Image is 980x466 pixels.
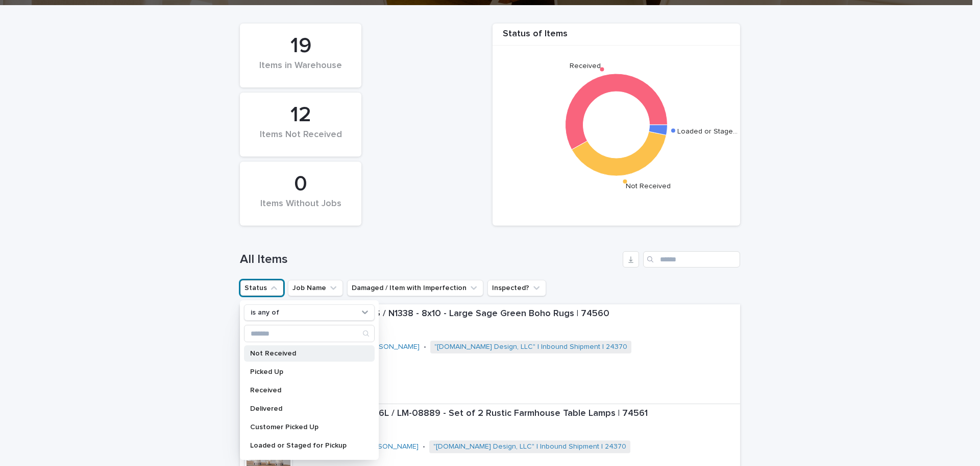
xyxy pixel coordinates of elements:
[257,60,344,82] div: Items in Warehouse
[257,33,344,59] div: 19
[363,442,419,451] a: [PERSON_NAME]
[240,252,619,267] h1: All Items
[347,280,483,296] button: Damaged / Item with Imperfection
[643,251,740,268] input: Search
[434,343,627,351] a: "[DOMAIN_NAME] Design, LLC" | Inbound Shipment | 24370
[244,325,375,342] div: Search
[257,129,344,151] div: Items Not Received
[251,308,279,317] p: is any of
[570,62,601,69] text: Received
[240,304,740,404] a: Amazon - Luxrug - B0DBZGL9YS / N1338 - 8x10 - Large Sage Green Boho Rugs | 74560•M•Received•[PERS...
[423,442,425,451] p: •
[288,280,343,296] button: Job Name
[244,325,374,342] input: Search
[257,171,344,197] div: 0
[487,280,546,296] button: Inspected?
[244,408,736,419] p: Amazon - RORIANO - B0CBR7JY6L / LM-08889 - Set of 2 Rustic Farmhouse Table Lamps | 74561
[626,182,671,189] text: Not Received
[250,424,358,431] p: Customer Picked Up
[250,442,358,449] p: Loaded or Staged for Pickup
[250,368,358,375] p: Picked Up
[364,343,420,351] a: [PERSON_NAME]
[424,343,426,351] p: •
[240,280,284,296] button: Status
[677,128,738,135] text: Loaded or Stage…
[493,29,740,46] div: Status of Items
[257,198,344,220] div: Items Without Jobs
[250,387,358,394] p: Received
[250,405,358,412] p: Delivered
[244,308,736,320] p: Amazon - Luxrug - B0DBZGL9YS / N1338 - 8x10 - Large Sage Green Boho Rugs | 74560
[433,442,626,451] a: "[DOMAIN_NAME] Design, LLC" | Inbound Shipment | 24370
[257,102,344,128] div: 12
[250,350,358,357] p: Not Received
